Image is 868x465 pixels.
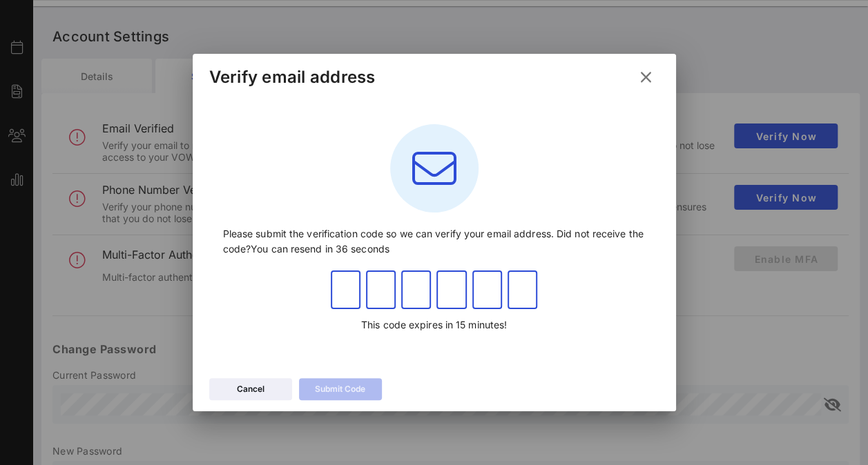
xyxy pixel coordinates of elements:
button: Submit Code [299,378,382,400]
button: Cancel [209,378,292,400]
div: Verify email address [209,67,376,88]
span: You can resend in 36 seconds [251,243,389,255]
div: Submit Code [315,382,365,396]
div: Cancel [237,382,264,396]
p: Please submit the verification code so we can verify your email address. Did not receive the code? [223,226,646,257]
p: This code expires in 15 minutes! [331,317,538,333]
